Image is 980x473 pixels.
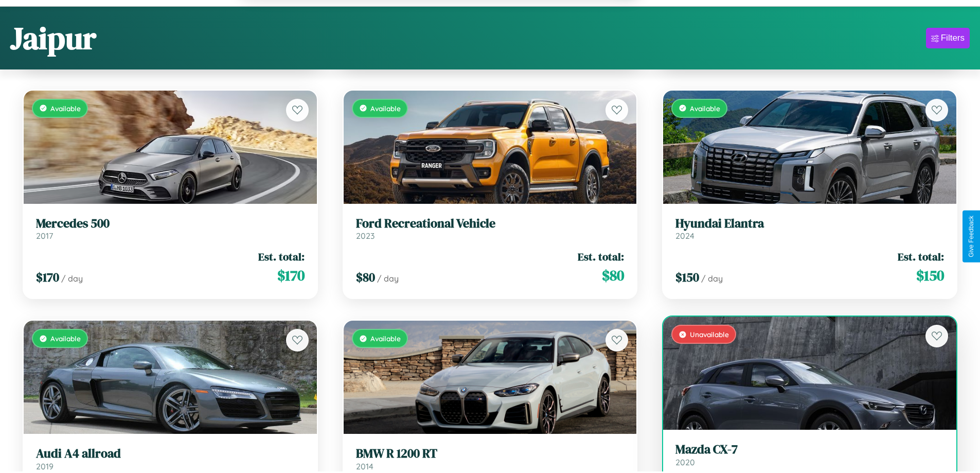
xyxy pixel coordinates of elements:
[968,216,975,257] div: Give Feedback
[675,442,944,457] h3: Mazda CX-7
[377,273,399,284] span: / day
[370,104,401,113] span: Available
[36,269,59,286] span: $ 170
[690,104,720,113] span: Available
[356,269,375,286] span: $ 80
[356,216,625,231] h3: Ford Recreational Vehicle
[675,216,944,231] h3: Hyundai Elantra
[36,446,305,461] h3: Audi A4 allroad
[675,269,699,286] span: $ 150
[50,334,81,343] span: Available
[50,104,81,113] span: Available
[356,461,373,471] span: 2014
[916,265,944,286] span: $ 150
[941,33,965,43] div: Filters
[675,457,695,467] span: 2020
[36,216,305,241] a: Mercedes 5002017
[258,249,305,264] span: Est. total:
[602,265,624,286] span: $ 80
[675,442,944,467] a: Mazda CX-72020
[10,17,96,59] h1: Jaipur
[578,249,624,264] span: Est. total:
[898,249,944,264] span: Est. total:
[277,265,305,286] span: $ 170
[36,446,305,471] a: Audi A4 allroad2019
[356,231,375,241] span: 2023
[356,446,625,471] a: BMW R 1200 RT2014
[675,231,694,241] span: 2024
[701,273,723,284] span: / day
[926,28,970,48] button: Filters
[36,231,53,241] span: 2017
[61,273,83,284] span: / day
[690,330,729,339] span: Unavailable
[36,216,305,231] h3: Mercedes 500
[356,446,625,461] h3: BMW R 1200 RT
[675,216,944,241] a: Hyundai Elantra2024
[356,216,625,241] a: Ford Recreational Vehicle2023
[370,334,401,343] span: Available
[36,461,54,471] span: 2019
